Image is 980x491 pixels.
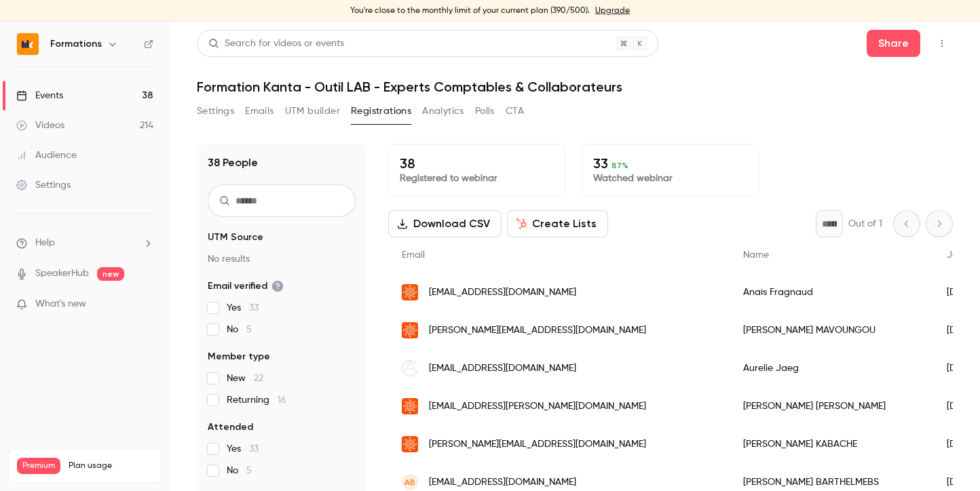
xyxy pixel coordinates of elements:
img: viseeon.com [402,436,418,452]
span: [EMAIL_ADDRESS][DOMAIN_NAME] [429,361,576,376]
h1: Formation Kanta - Outil LAB - Experts Comptables & Collaborateurs [197,79,953,95]
button: CTA [506,100,524,122]
span: Help [35,236,55,250]
span: [EMAIL_ADDRESS][PERSON_NAME][DOMAIN_NAME] [429,399,646,414]
button: UTM builder [285,100,340,122]
div: [PERSON_NAME] MAVOUNGOU [730,311,933,349]
span: Email verified [208,279,284,293]
button: Create Lists [507,210,608,237]
button: Download CSV [388,210,502,237]
span: What's new [35,297,86,311]
span: Plan usage [69,460,153,471]
span: Attended [208,420,253,434]
span: [PERSON_NAME][EMAIL_ADDRESS][DOMAIN_NAME] [429,437,646,452]
img: Formations [17,33,39,55]
span: Name [743,250,769,260]
div: Events [16,89,63,102]
span: 33 [249,303,259,313]
span: new [97,267,124,281]
span: 33 [249,444,259,454]
button: Analytics [422,100,464,122]
span: 5 [246,325,252,334]
img: viseeon.com [402,398,418,414]
h6: Formations [50,37,102,51]
div: Search for videos or events [208,37,344,51]
div: Anaïs Fragnaud [730,273,933,311]
button: Emails [245,100,274,122]
div: [PERSON_NAME] KABACHE [730,425,933,463]
span: Member type [208,350,270,364]
div: Audience [16,149,77,162]
p: 33 [593,155,747,172]
p: Out of 1 [848,217,882,231]
button: Polls [475,100,495,122]
h1: 38 People [208,155,258,171]
span: No [227,464,252,477]
button: Registrations [351,100,411,122]
span: Email [402,250,425,260]
span: 87 % [611,161,628,170]
span: 22 [254,374,263,383]
img: viseeon.com [402,284,418,300]
div: [PERSON_NAME] [PERSON_NAME] [730,387,933,425]
p: No results [208,252,356,266]
div: Aurelie Jaeg [730,349,933,387]
span: 5 [246,466,252,475]
span: No [227,323,252,336]
p: Watched webinar [593,172,747,185]
span: [EMAIL_ADDRESS][DOMAIN_NAME] [429,475,576,490]
a: SpeakerHub [35,267,89,281]
span: [PERSON_NAME][EMAIL_ADDRESS][DOMAIN_NAME] [429,323,646,338]
span: UTM Source [208,231,263,244]
span: Yes [227,301,259,315]
li: help-dropdown-opener [16,236,153,250]
button: Share [867,30,920,57]
img: viseeon.com [402,322,418,338]
span: Yes [227,442,259,456]
div: Videos [16,119,64,132]
span: Premium [17,458,60,474]
span: Returning [227,393,286,407]
p: Registered to webinar [400,172,554,185]
img: alcexpertise.fr [402,360,418,376]
a: Upgrade [595,5,630,16]
div: Settings [16,178,71,192]
span: [EMAIL_ADDRESS][DOMAIN_NAME] [429,286,576,300]
span: New [227,372,263,385]
iframe: Noticeable Trigger [137,298,153,311]
span: 16 [278,395,286,405]
button: Settings [197,100,234,122]
span: AB [404,476,415,488]
p: 38 [400,155,554,172]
